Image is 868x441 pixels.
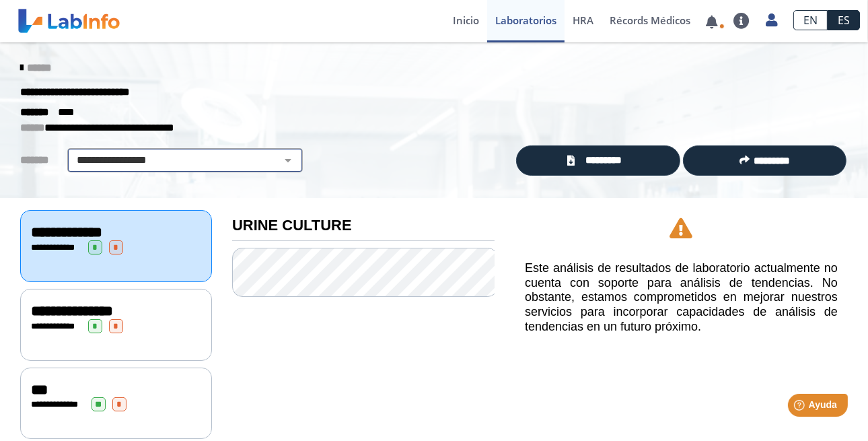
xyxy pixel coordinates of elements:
b: URINE CULTURE [232,217,352,234]
a: EN [793,10,828,30]
h5: Este análisis de resultados de laboratorio actualmente no cuenta con soporte para análisis de ten... [525,261,838,334]
a: ES [828,10,860,30]
iframe: Help widget launcher [748,388,853,426]
span: HRA [573,13,593,27]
